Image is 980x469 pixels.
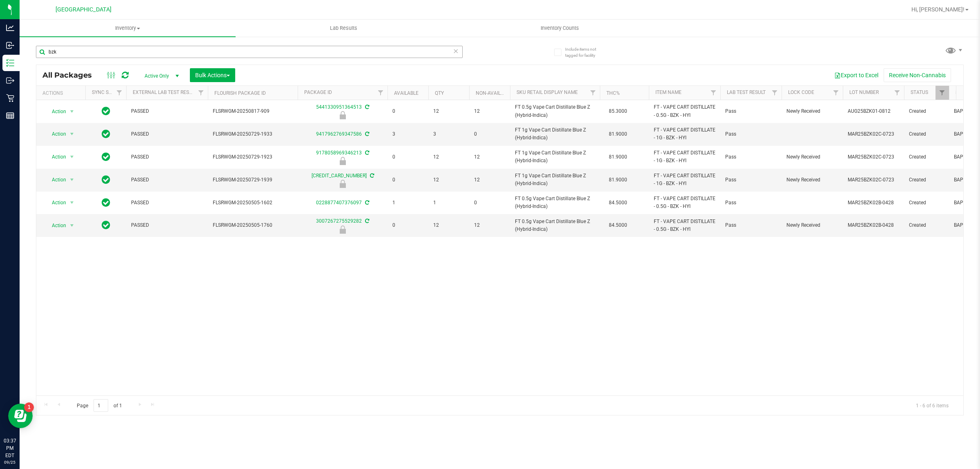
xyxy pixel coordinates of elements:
[654,126,715,142] span: FT - VAPE CART DISTILLATE - 1G - BZK - HYI
[565,46,606,58] span: Include items not tagged for facility
[909,130,944,138] span: Created
[392,107,423,115] span: 0
[849,89,879,95] a: Lot Number
[4,459,16,465] p: 09/25
[56,6,111,13] span: [GEOGRAPHIC_DATA]
[515,218,595,233] span: FT 0.5g Vape Cart Distillate Blue Z (Hybrid-Indica)
[786,176,838,184] span: Newly Received
[316,200,362,205] a: 0228877407376097
[131,221,203,229] span: PASSED
[725,221,777,229] span: Pass
[296,180,389,188] div: Newly Received
[102,219,110,231] span: In Sync
[654,149,715,165] span: FT - VAPE CART DISTILLATE - 1G - BZK - HYI
[392,199,423,207] span: 1
[848,107,899,115] span: AUG25BZK01-0812
[131,153,203,161] span: PASSED
[848,221,899,229] span: MAR25BZK02B-0428
[707,86,720,100] a: Filter
[654,218,715,233] span: FT - VAPE CART DISTILLATE - 0.5G - BZK - HYI
[194,86,208,100] a: Filter
[296,226,389,234] div: Newly Received
[213,176,293,184] span: FLSRWGM-20250729-1939
[433,130,464,138] span: 3
[316,218,362,224] a: 3007267275529282
[515,195,595,210] span: FT 0.5g Vape Cart Distillate Blue Z (Hybrid-Indica)
[515,126,595,142] span: FT 1g Vape Cart Distillate Blue Z (Hybrid-Indica)
[8,404,33,428] iframe: Resource center
[70,399,129,412] span: Page of 1
[605,105,631,117] span: 85.3000
[935,86,949,100] a: Filter
[102,128,110,140] span: In Sync
[364,218,369,224] span: Sync from Compliance System
[605,197,631,209] span: 84.5000
[213,221,293,229] span: FLSRWGM-20250505-1760
[296,157,389,165] div: Newly Received
[725,107,777,115] span: Pass
[786,153,838,161] span: Newly Received
[725,176,777,184] span: Pass
[433,153,464,161] span: 12
[530,25,590,32] span: Inventory Counts
[474,176,505,184] span: 12
[848,176,899,184] span: MAR25BZK02C-0723
[474,107,505,115] span: 12
[36,46,463,58] input: Search Package ID, Item Name, SKU, Lot or Part Number...
[605,174,631,186] span: 81.9000
[20,25,236,32] span: Inventory
[586,86,600,100] a: Filter
[304,89,332,95] a: Package ID
[605,219,631,231] span: 84.5000
[316,104,362,110] a: 5441330951364513
[517,89,578,95] a: Sku Retail Display Name
[6,76,14,85] inline-svg: Outbound
[67,106,77,117] span: select
[374,86,388,100] a: Filter
[213,107,293,115] span: FLSRWGM-20250817-909
[725,199,777,207] span: Pass
[6,24,14,32] inline-svg: Analytics
[364,131,369,137] span: Sync from Compliance System
[67,128,77,140] span: select
[392,153,423,161] span: 0
[214,90,266,96] a: Flourish Package ID
[190,68,235,82] button: Bulk Actions
[364,104,369,110] span: Sync from Compliance System
[131,176,203,184] span: PASSED
[6,41,14,49] inline-svg: Inbound
[102,174,110,185] span: In Sync
[848,199,899,207] span: MAR25BZK02B-0428
[113,86,126,100] a: Filter
[45,151,67,163] span: Action
[102,197,110,208] span: In Sync
[655,89,682,95] a: Item Name
[195,72,230,78] span: Bulk Actions
[605,151,631,163] span: 81.9000
[6,94,14,102] inline-svg: Retail
[909,107,944,115] span: Created
[6,59,14,67] inline-svg: Inventory
[909,176,944,184] span: Created
[654,195,715,210] span: FT - VAPE CART DISTILLATE - 0.5G - BZK - HYI
[4,437,16,459] p: 03:37 PM EDT
[909,153,944,161] span: Created
[67,151,77,163] span: select
[131,199,203,207] span: PASSED
[786,107,838,115] span: Newly Received
[474,153,505,161] span: 12
[131,130,203,138] span: PASSED
[515,149,595,165] span: FT 1g Vape Cart Distillate Blue Z (Hybrid-Indica)
[364,200,369,205] span: Sync from Compliance System
[392,130,423,138] span: 3
[725,153,777,161] span: Pass
[955,89,965,95] a: SKU
[102,105,110,117] span: In Sync
[788,89,814,95] a: Lock Code
[213,130,293,138] span: FLSRWGM-20250729-1933
[131,107,203,115] span: PASSED
[45,128,67,140] span: Action
[829,86,843,100] a: Filter
[67,220,77,231] span: select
